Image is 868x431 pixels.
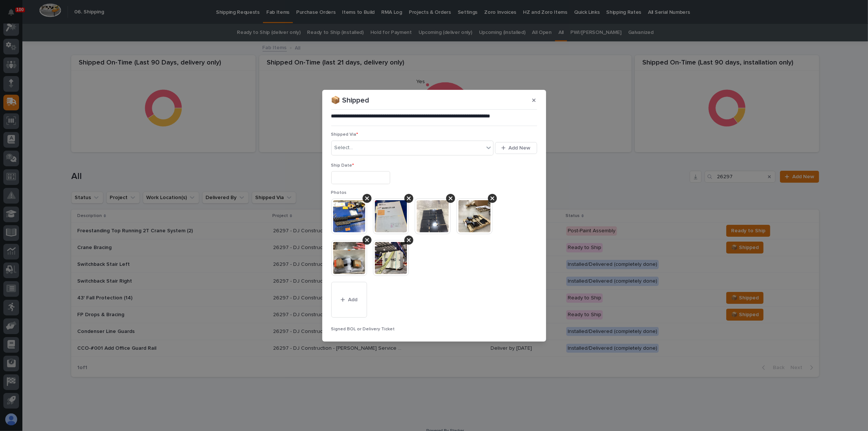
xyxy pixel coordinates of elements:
[348,296,357,303] span: Add
[331,191,347,195] span: Photos
[495,142,537,154] button: Add New
[331,96,370,105] p: 📦 Shipped
[331,282,367,318] button: Add
[509,145,531,151] span: Add New
[335,144,353,152] div: Select...
[331,132,358,137] span: Shipped Via
[331,327,395,331] span: Signed BOL or Delivery Ticket
[331,163,354,168] span: Ship Date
